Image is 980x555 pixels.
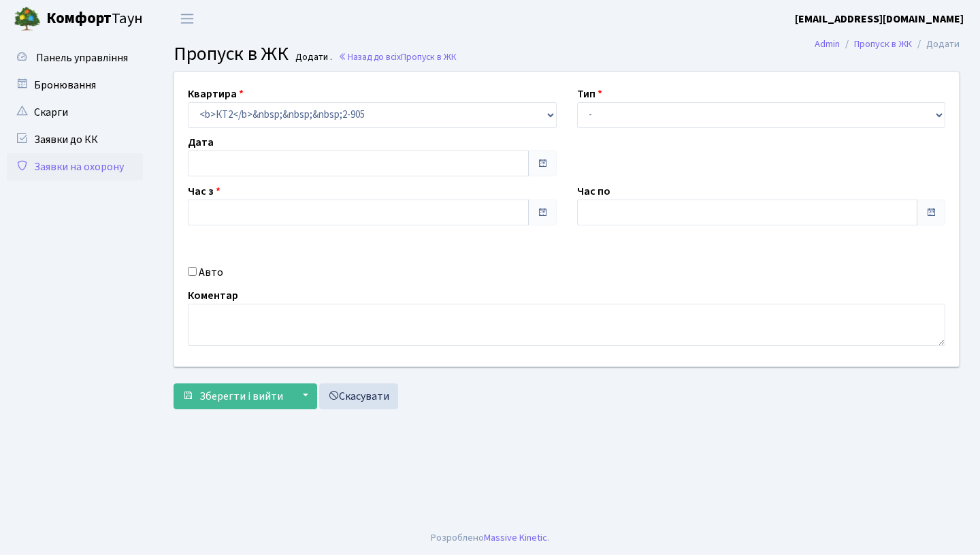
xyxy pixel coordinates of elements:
[14,5,41,33] img: logo.png
[319,383,398,409] a: Скасувати
[431,530,549,545] div: Розроблено .
[795,11,964,27] a: [EMAIL_ADDRESS][DOMAIN_NAME]
[912,37,960,52] li: Додати
[188,287,238,304] label: Коментар
[188,134,214,150] label: Дата
[7,126,143,153] a: Заявки до КК
[7,153,143,180] a: Заявки на охорону
[577,183,610,200] label: Час по
[577,86,602,102] label: Тип
[46,7,143,31] span: Таун
[484,530,547,545] a: Massive Kinetic
[854,37,912,51] a: Пропуск в ЖК
[794,30,980,59] nav: breadcrumb
[36,50,128,65] span: Панель управління
[174,383,292,409] button: Зберегти і вийти
[815,37,840,51] a: Admin
[7,72,143,99] a: Бронювання
[46,7,112,29] b: Комфорт
[293,52,332,63] small: Додати .
[795,12,964,27] b: [EMAIL_ADDRESS][DOMAIN_NAME]
[188,86,244,102] label: Квартира
[188,183,220,200] label: Час з
[338,50,457,63] a: Назад до всіхПропуск в ЖК
[199,389,283,404] span: Зберегти і вийти
[7,99,143,126] a: Скарги
[170,7,204,30] button: Переключити навігацію
[199,264,223,281] label: Авто
[7,44,143,72] a: Панель управління
[401,50,457,63] span: Пропуск в ЖК
[174,40,289,67] span: Пропуск в ЖК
